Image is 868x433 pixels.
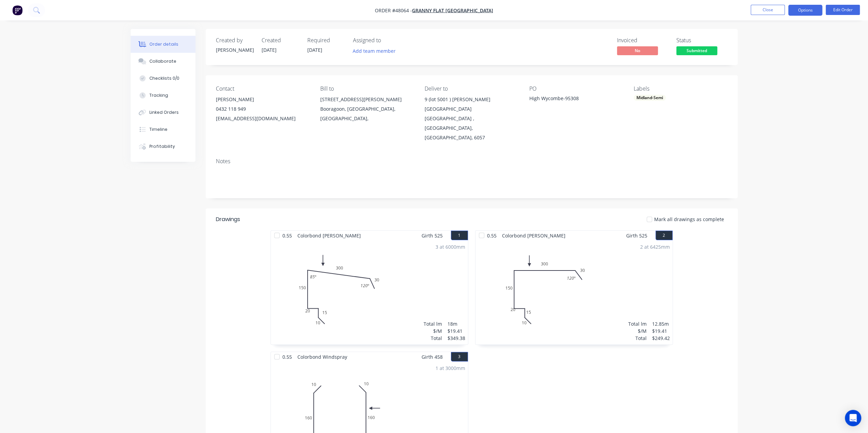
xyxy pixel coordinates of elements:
[845,410,861,426] div: Open Intercom Messenger
[475,241,673,344] div: 010152015030030120º2 at 6425mmTotal lm$/MTotal12.85m$19.41$249.42
[131,104,195,121] button: Linked Orders
[447,335,465,342] div: $349.38
[634,86,727,92] div: Labels
[216,37,253,44] div: Created by
[353,46,399,56] button: Add team member
[654,216,724,223] span: Mark all drawings as complete
[634,95,666,101] div: Midland-Semi
[422,231,443,241] span: Girth 525
[425,86,518,92] div: Deliver to
[751,5,785,15] button: Close
[131,70,195,87] button: Checklists 0/0
[216,114,309,123] div: [EMAIL_ADDRESS][DOMAIN_NAME]
[447,327,465,335] div: $19.41
[295,231,364,241] span: Colorbond [PERSON_NAME]
[149,58,176,64] div: Collaborate
[131,138,195,155] button: Profitability
[131,121,195,138] button: Timeline
[676,46,717,57] button: Submitted
[422,352,443,362] span: Girth 458
[412,7,493,14] a: Granny Flat [GEOGRAPHIC_DATA]
[353,37,421,44] div: Assigned to
[447,320,465,327] div: 18m
[216,46,253,53] div: [PERSON_NAME]
[652,320,670,327] div: 12.85m
[826,5,860,15] button: Edit Order
[149,109,179,115] div: Linked Orders
[320,95,414,104] div: [STREET_ADDRESS][PERSON_NAME]
[216,104,309,114] div: 0432 118 949
[425,95,518,142] div: 9 (lot 5001 ) [PERSON_NAME][GEOGRAPHIC_DATA][GEOGRAPHIC_DATA] , [GEOGRAPHIC_DATA], [GEOGRAPHIC_DA...
[788,5,822,16] button: Options
[628,320,647,327] div: Total lm
[375,7,412,14] span: Order #48064 -
[12,5,23,15] img: Factory
[320,104,414,123] div: Booragoon, [GEOGRAPHIC_DATA], [GEOGRAPHIC_DATA],
[295,352,350,362] span: Colorbond Windspray
[149,143,175,150] div: Profitability
[617,46,658,55] span: No
[271,241,468,344] div: 010152015030030120º85º3 at 6000mmTotal lm$/MTotal18m$19.41$349.38
[280,352,295,362] span: 0.55
[436,243,465,250] div: 3 at 6000mm
[424,327,442,335] div: $/M
[451,352,468,361] button: 3
[499,231,568,241] span: Colorbond [PERSON_NAME]
[216,95,309,123] div: [PERSON_NAME]0432 118 949[EMAIL_ADDRESS][DOMAIN_NAME]
[640,243,670,250] div: 2 at 6425mm
[262,47,277,53] span: [DATE]
[149,41,178,47] div: Order details
[216,158,727,165] div: Notes
[131,36,195,53] button: Order details
[529,95,615,104] div: High Wycombe-95308
[656,231,673,240] button: 2
[425,114,518,142] div: [GEOGRAPHIC_DATA] , [GEOGRAPHIC_DATA], [GEOGRAPHIC_DATA], 6057
[628,327,647,335] div: $/M
[131,53,195,70] button: Collaborate
[484,231,499,241] span: 0.55
[676,46,717,55] span: Submitted
[216,86,309,92] div: Contact
[626,231,647,241] span: Girth 525
[262,37,299,44] div: Created
[149,92,168,98] div: Tracking
[320,95,414,123] div: [STREET_ADDRESS][PERSON_NAME]Booragoon, [GEOGRAPHIC_DATA], [GEOGRAPHIC_DATA],
[216,215,240,223] div: Drawings
[216,95,309,104] div: [PERSON_NAME]
[149,75,179,81] div: Checklists 0/0
[451,231,468,240] button: 1
[307,37,345,44] div: Required
[149,126,167,133] div: Timeline
[617,37,668,44] div: Invoiced
[280,231,295,241] span: 0.55
[424,320,442,327] div: Total lm
[652,335,670,342] div: $249.42
[320,86,414,92] div: Bill to
[424,335,442,342] div: Total
[628,335,647,342] div: Total
[652,327,670,335] div: $19.41
[349,46,399,56] button: Add team member
[676,37,727,44] div: Status
[131,87,195,104] button: Tracking
[436,365,465,372] div: 1 at 3000mm
[307,47,322,53] span: [DATE]
[425,95,518,114] div: 9 (lot 5001 ) [PERSON_NAME][GEOGRAPHIC_DATA]
[529,86,623,92] div: PO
